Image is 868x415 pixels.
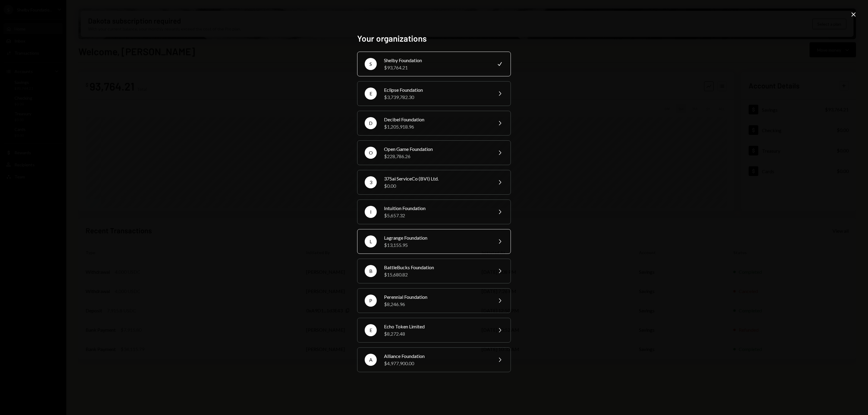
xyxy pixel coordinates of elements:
div: B [365,265,377,277]
div: $3,739,782.30 [384,94,489,101]
div: $0.00 [384,182,489,190]
h2: Your organizations [357,33,511,44]
div: $5,657.32 [384,212,489,219]
div: 375ai ServiceCo (BVI) Ltd. [384,175,489,182]
div: Echo Token Limited [384,323,489,330]
button: BBattleBucks Foundation$15,680.82 [357,259,511,283]
div: S [365,58,377,70]
button: PPerennial Foundation$8,246.96 [357,288,511,313]
div: $13,155.95 [384,241,489,249]
button: DDecibel Foundation$1,205,918.96 [357,111,511,136]
div: 3 [365,176,377,188]
button: IIntuition Foundation$5,657.32 [357,200,511,224]
div: $8,272.48 [384,330,489,337]
div: Eclipse Foundation [384,86,489,94]
div: $8,246.96 [384,301,489,308]
div: P [365,295,377,307]
div: Decibel Foundation [384,116,489,123]
div: Lagrange Foundation [384,234,489,241]
div: Alliance Foundation [384,353,489,360]
button: EEcho Token Limited$8,272.48 [357,318,511,343]
div: $4,977,900.00 [384,360,489,367]
div: Intuition Foundation [384,205,489,212]
div: E [365,324,377,336]
div: $93,764.21 [384,64,489,71]
button: SShelby Foundation$93,764.21 [357,52,511,76]
div: A [365,354,377,366]
button: LLagrange Foundation$13,155.95 [357,229,511,254]
div: I [365,206,377,218]
div: L [365,235,377,247]
button: 3375ai ServiceCo (BVI) Ltd.$0.00 [357,170,511,195]
div: Shelby Foundation [384,57,489,64]
div: Open Game Foundation [384,145,489,153]
div: BattleBucks Foundation [384,264,489,271]
button: OOpen Game Foundation$228,786.26 [357,140,511,165]
div: $1,205,918.96 [384,123,489,130]
div: D [365,117,377,129]
button: AAlliance Foundation$4,977,900.00 [357,347,511,372]
div: E [365,88,377,100]
button: EEclipse Foundation$3,739,782.30 [357,81,511,106]
div: O [365,147,377,159]
div: $15,680.82 [384,271,489,278]
div: Perennial Foundation [384,293,489,301]
div: $228,786.26 [384,153,489,160]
